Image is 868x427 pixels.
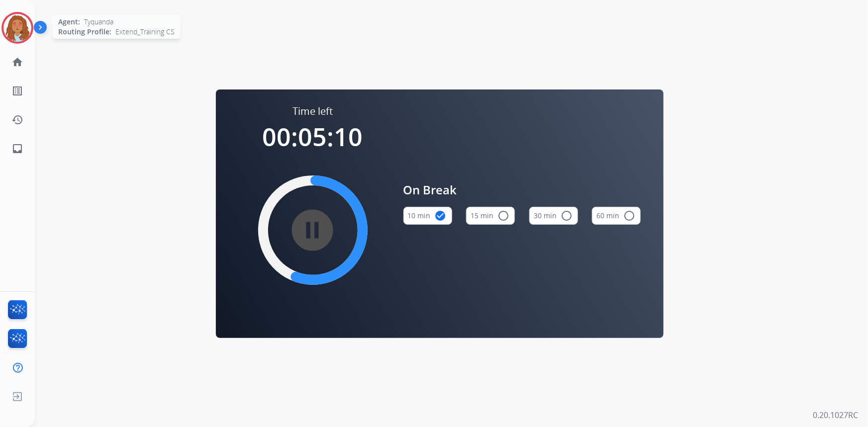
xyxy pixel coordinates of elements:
[11,143,23,155] mat-icon: inbox
[3,14,31,42] img: avatar
[813,409,858,421] p: 0.20.1027RC
[115,27,175,37] span: Extend_Training CS
[497,210,509,222] mat-icon: radio_button_unchecked
[11,114,23,126] mat-icon: history
[11,56,23,68] mat-icon: home
[435,210,447,222] mat-icon: check_circle
[623,210,635,222] mat-icon: radio_button_unchecked
[466,207,515,225] button: 15 min
[84,17,113,27] span: Tyquanda
[403,181,641,199] span: On Break
[403,207,452,225] button: 10 min
[561,210,573,222] mat-icon: radio_button_unchecked
[58,17,80,27] span: Agent:
[11,85,23,97] mat-icon: list_alt
[307,224,319,236] mat-icon: pause_circle_filled
[292,104,333,118] span: Time left
[529,207,578,225] button: 30 min
[263,120,363,154] span: 00:05:10
[58,27,111,37] span: Routing Profile:
[592,207,641,225] button: 60 min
